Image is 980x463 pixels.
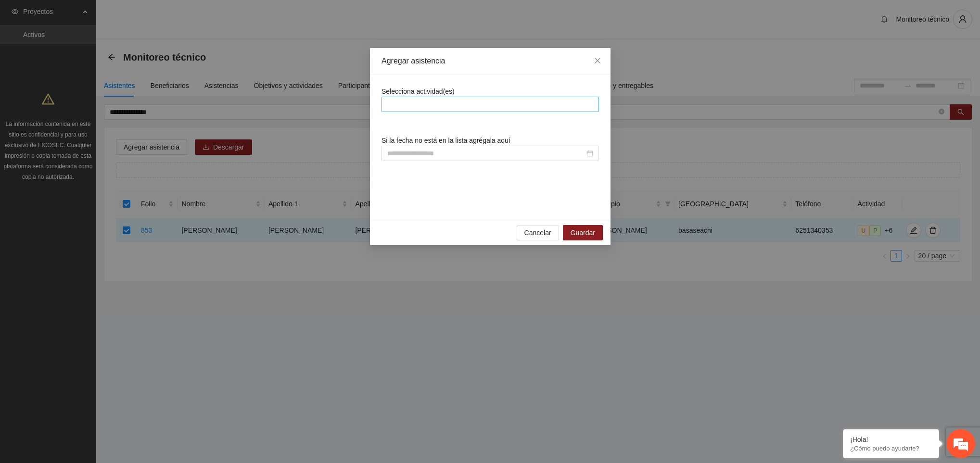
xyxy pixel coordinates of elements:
span: Selecciona actividad(es) [382,88,455,95]
span: Si la fecha no está en la lista agrégala aquí [382,137,510,144]
textarea: Escriba su mensaje y pulse “Intro” [5,263,183,296]
div: ¡Hola! [850,436,932,443]
span: close [594,57,601,64]
span: Cancelar [524,227,551,238]
span: Estamos en línea. [56,128,133,225]
button: Cancelar [516,225,559,240]
div: Minimizar ventana de chat en vivo [158,5,181,28]
span: Guardar [570,227,595,238]
button: Close [585,48,611,74]
p: ¿Cómo puedo ayudarte? [850,445,932,452]
div: Agregar asistencia [382,56,599,66]
button: Guardar [562,225,602,240]
div: Chatee con nosotros ahora [50,49,162,62]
